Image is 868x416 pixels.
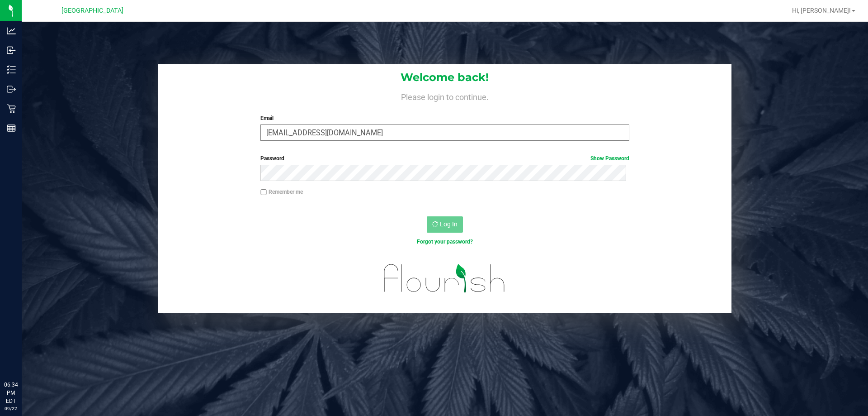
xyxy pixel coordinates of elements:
[4,405,18,412] p: 09/22
[61,7,123,14] span: [GEOGRAPHIC_DATA]
[260,155,284,162] span: Password
[7,65,16,74] inline-svg: Inventory
[7,46,16,55] inline-svg: Inbound
[260,189,267,196] input: Remember me
[158,72,731,83] h1: Welcome back!
[7,26,16,35] inline-svg: Analytics
[590,155,629,162] a: Show Password
[417,239,473,245] a: Forgot your password?
[427,216,463,233] button: Log In
[440,220,458,228] span: Log In
[158,91,731,101] h4: Please login to continue.
[260,188,303,196] label: Remember me
[7,85,16,94] inline-svg: Outbound
[7,104,16,113] inline-svg: Retail
[260,114,629,122] label: Email
[7,124,16,133] inline-svg: Reports
[4,381,18,405] p: 06:34 PM EDT
[373,255,516,301] img: flourish_logo.svg
[792,7,851,14] span: Hi, [PERSON_NAME]!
